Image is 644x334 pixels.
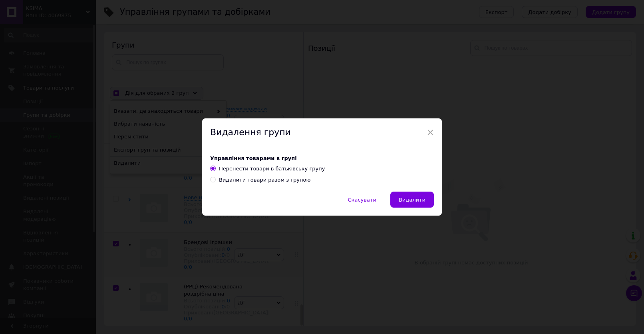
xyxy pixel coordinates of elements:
[427,126,434,139] span: ×
[399,197,425,203] span: Видалити
[219,176,310,184] div: Видалити товари разом з групою
[348,197,376,203] span: Скасувати
[210,155,434,161] p: Управління товарами в групі
[202,118,442,147] div: Видалення групи
[390,192,434,208] button: Видалити
[340,192,385,208] button: Скасувати
[219,165,325,172] div: Перенести товари в батьківську групу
